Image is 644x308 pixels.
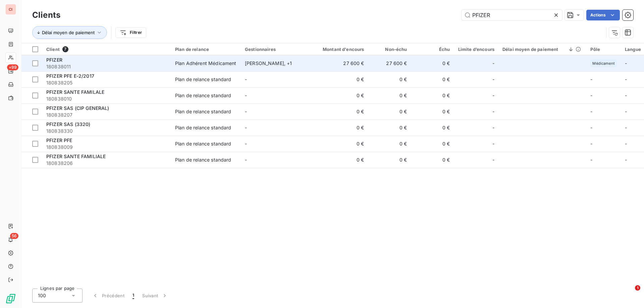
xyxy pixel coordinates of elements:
div: Plan de relance standard [175,92,231,99]
div: Gestionnaires [245,47,307,52]
div: Plan Adhérent Médicament [175,60,236,67]
td: 0 € [411,104,454,120]
div: Plan de relance [175,47,237,52]
input: Rechercher [462,10,562,20]
span: 7 [62,46,68,52]
div: Plan de relance standard [175,108,231,115]
td: 27 600 € [368,55,411,71]
span: 180838009 [46,144,167,150]
span: PFIZER PFE [46,137,72,143]
span: 100 [38,292,46,299]
td: 0 € [311,120,368,136]
div: CI [5,4,16,15]
span: +99 [7,64,18,70]
span: - [245,157,247,163]
td: 0 € [411,71,454,87]
div: Non-échu [372,47,407,52]
div: Plan de relance standard [175,157,231,163]
td: 0 € [368,152,411,168]
span: 1 [132,292,134,299]
span: 1 [635,285,640,291]
span: 180838206 [46,160,167,167]
button: Actions [586,10,620,20]
span: - [625,76,627,82]
td: 0 € [411,55,454,71]
span: 56 [10,233,18,239]
span: - [245,125,247,130]
td: 0 € [368,136,411,152]
td: 0 € [311,152,368,168]
span: - [590,109,592,114]
td: 0 € [411,136,454,152]
span: - [625,141,627,146]
button: Délai moyen de paiement [32,26,107,39]
button: 1 [128,289,138,303]
h3: Clients [32,9,60,21]
iframe: Intercom live chat [621,285,637,301]
span: - [590,76,592,82]
button: Filtrer [115,27,146,38]
td: 0 € [368,87,411,104]
td: 0 € [311,104,368,120]
span: Médicament [592,61,615,65]
span: - [590,157,592,163]
td: 0 € [368,120,411,136]
span: - [625,157,627,163]
div: Limite d’encours [458,47,494,52]
td: 0 € [311,136,368,152]
span: PFIZER SAS (3320) [46,121,91,127]
button: Suivant [138,289,172,303]
img: Logo LeanPay [5,293,16,304]
span: - [492,157,494,163]
span: Client [46,47,60,52]
div: Montant d'encours [315,47,364,52]
span: - [245,93,247,98]
td: 0 € [368,71,411,87]
span: - [492,140,494,147]
td: 0 € [411,120,454,136]
div: Plan de relance standard [175,140,231,147]
span: 180838010 [46,96,167,102]
td: 0 € [411,87,454,104]
span: - [590,93,592,98]
span: - [245,109,247,114]
span: PFIZER SAS (CIP GENERAL) [46,105,109,111]
span: 180838207 [46,112,167,118]
div: Plan de relance standard [175,124,231,131]
span: 180838330 [46,128,167,134]
div: Pôle [590,47,617,52]
span: - [492,92,494,99]
span: - [492,108,494,115]
button: Précédent [88,289,128,303]
td: 0 € [411,152,454,168]
span: PFIZER PFE E-2/2017 [46,73,94,79]
span: - [245,141,247,146]
span: - [245,76,247,82]
td: 27 600 € [311,55,368,71]
span: - [492,124,494,131]
span: - [492,76,494,83]
span: - [590,125,592,130]
div: Échu [415,47,450,52]
span: Délai moyen de paiement [42,30,95,35]
span: 180838011 [46,63,167,70]
span: - [625,125,627,130]
span: PFIZER SANTE FAMILALE [46,89,104,95]
span: - [625,109,627,114]
span: - [590,141,592,146]
span: 180838205 [46,79,167,86]
span: PFIZER SANTE FAMILIALE [46,153,106,159]
div: [PERSON_NAME] , + 1 [245,60,307,67]
td: 0 € [311,71,368,87]
span: - [625,93,627,98]
div: Plan de relance standard [175,76,231,83]
span: - [492,60,494,67]
td: 0 € [311,87,368,104]
td: 0 € [368,104,411,120]
div: Délai moyen de paiement [502,47,582,52]
span: PFIZER [46,57,62,63]
span: - [625,60,627,66]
